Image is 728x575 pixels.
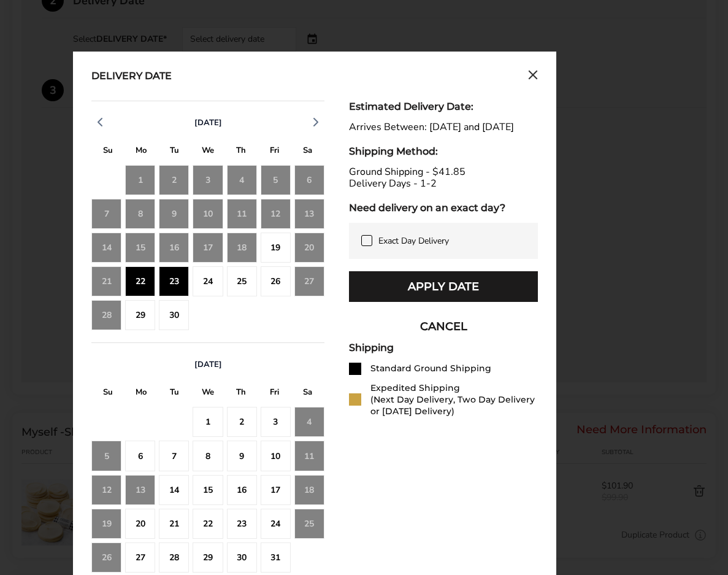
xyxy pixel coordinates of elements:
div: W [191,142,224,161]
div: S [291,142,324,161]
div: M [125,142,158,161]
div: F [258,384,291,403]
button: CANCEL [349,311,538,342]
div: Need delivery on an exact day? [349,202,538,214]
button: [DATE] [190,117,227,128]
div: T [158,142,191,161]
span: [DATE] [194,117,222,128]
span: Exact Day Delivery [378,235,449,247]
div: M [125,384,158,403]
div: Estimated Delivery Date: [349,101,538,112]
div: Expedited Shipping (Next Day Delivery, Two Day Delivery or [DATE] Delivery) [370,382,538,417]
div: F [258,142,291,161]
button: [DATE] [190,359,227,370]
div: Shipping Method: [349,145,538,157]
div: T [158,384,191,403]
div: Ground Shipping - $41.85 Delivery Days - 1-2 [349,166,538,190]
div: Standard Ground Shipping [370,363,491,374]
div: T [224,384,258,403]
button: Close calendar [528,70,538,83]
div: Shipping [349,342,538,353]
div: Arrives Between: [DATE] and [DATE] [349,122,538,133]
div: Delivery Date [91,70,172,83]
span: [DATE] [194,359,222,370]
div: S [291,384,324,403]
button: Apply Date [349,271,538,302]
div: W [191,384,224,403]
div: S [91,384,125,403]
div: S [91,142,125,161]
div: T [224,142,258,161]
